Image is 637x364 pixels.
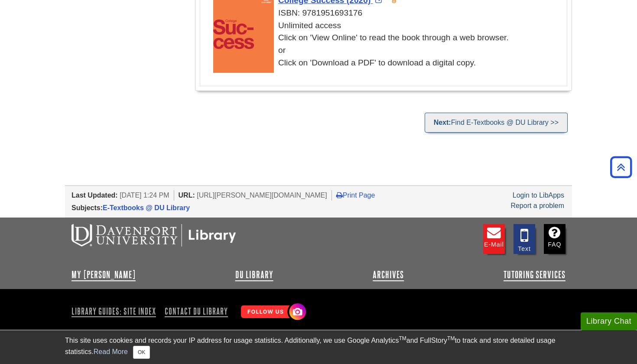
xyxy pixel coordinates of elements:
[581,312,637,330] button: Library Chat
[373,270,404,280] a: Archives
[513,224,535,254] a: Text
[504,270,565,280] a: Tutoring Services
[197,192,327,199] span: [URL][PERSON_NAME][DOMAIN_NAME]
[71,192,118,199] span: Last Updated:
[71,304,159,318] a: Library Guides: Site Index
[179,192,195,199] span: URL:
[65,335,572,359] div: This site uses cookies and records your IP address for usage statistics. Additionally, we use Goo...
[133,346,150,359] button: Close
[510,202,564,209] a: Report a problem
[336,192,343,198] i: Print Page
[399,335,406,341] sup: TM
[544,224,565,254] a: FAQ
[161,304,231,318] a: Contact DU Library
[103,204,190,211] a: E-Textbooks @ DU Library
[235,270,273,280] a: DU Library
[607,161,635,173] a: Back to Top
[71,270,136,280] a: My [PERSON_NAME]
[71,224,236,247] img: DU Libraries
[213,19,562,69] div: Unlimited access Click on 'View Online' to read the book through a web browser. or Click on 'Down...
[71,204,103,211] span: Subjects:
[425,113,568,133] a: Next:Find E-Textbooks @ DU Library >>
[434,119,451,126] strong: Next:
[513,192,564,199] a: Login to LibApps
[447,335,455,341] sup: TM
[237,300,308,325] img: Follow Us! Instagram
[336,192,375,199] a: Print Page
[483,224,505,254] a: E-mail
[213,7,562,19] div: ISBN: 9781951693176
[120,192,169,199] span: [DATE] 1:24 PM
[94,348,128,355] a: Read More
